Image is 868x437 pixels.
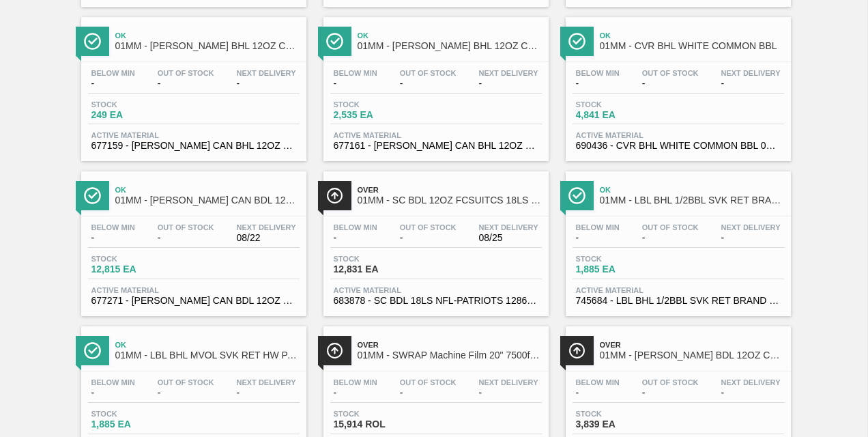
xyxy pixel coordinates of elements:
span: 01MM - SC BDL 12OZ FCSUITCS 18LS NFL PATRIOTS [358,195,542,206]
span: Out Of Stock [400,378,457,386]
span: 01MM - CARR BDL 12OZ CAN 30/12 CAN PK - NEW HAMPSHIRE NCAA PROMO [600,350,784,361]
span: Next Delivery [237,378,296,386]
span: Stock [334,100,429,109]
img: Ícone [568,33,585,50]
span: Out Of Stock [400,223,457,231]
span: Active Material [91,286,296,294]
a: ÍconeOk01MM - CVR BHL WHITE COMMON BBLBelow Min-Out Of Stock-Next Delivery-Stock4,841 EAActive Ma... [555,7,798,162]
span: Stock [576,410,671,418]
span: Stock [334,255,429,263]
img: Ícone [568,342,585,359]
span: Below Min [576,378,620,386]
span: - [334,79,377,89]
span: Out Of Stock [400,69,457,77]
span: 677159 - CARR CAN BHL 12OZ FARMING CAN PK 12/12 C [91,141,296,151]
a: ÍconeOk01MM - [PERSON_NAME] BHL 12OZ CAN 30/12 CAN PK FARMING PROMOBelow Min-Out Of Stock-Next De... [313,7,555,162]
img: Ícone [568,187,585,204]
span: Next Delivery [721,223,781,231]
span: - [721,79,781,89]
span: 690436 - CVR BHL WHITE COMMON BBL 0716 465 ABIDRM [576,141,781,151]
span: Ok [115,186,300,194]
span: 01MM - CARR CAN BDL 12OZ PATRIOTS TWNSTK 30/12 [115,195,300,206]
span: Next Delivery [479,378,538,386]
span: 249 EA [91,110,187,120]
span: - [479,388,538,398]
span: Ok [115,31,300,40]
span: Below Min [334,69,377,77]
img: Ícone [84,187,101,204]
span: Stock [334,410,429,418]
span: Out Of Stock [158,223,214,231]
span: Below Min [334,223,377,231]
span: 01MM - CARR BHL 12OZ CAN 30/12 CAN PK FARMING PROMO [358,41,542,51]
span: Ok [115,341,300,349]
span: - [91,79,135,89]
span: - [721,388,781,398]
span: Below Min [334,378,377,386]
span: Out Of Stock [158,378,214,386]
span: Below Min [576,69,620,77]
span: 01MM - LBL BHL MVOL SVK RET HW PAPER #3 [115,350,300,361]
span: Out Of Stock [642,378,699,386]
img: Ícone [84,342,101,359]
span: - [576,79,620,89]
span: - [642,388,699,398]
span: - [479,79,538,89]
span: 08/25 [479,233,538,243]
span: Out Of Stock [642,223,699,231]
span: - [576,388,620,398]
span: - [237,388,296,398]
a: ÍconeOk01MM - [PERSON_NAME] CAN BDL 12OZ PATRIOTS TWNSTK 30/12Below Min-Out Of Stock-Next Deliver... [71,161,313,316]
span: - [158,388,214,398]
a: ÍconeOk01MM - [PERSON_NAME] BHL 12OZ CAN 12/12 CAN PK FARMING PROMOBelow Min-Out Of Stock-Next De... [71,7,313,162]
span: Next Delivery [721,69,781,77]
img: Ícone [326,342,343,359]
span: 01MM - SWRAP Machine Film 20" 7500ft 63 Gauge [358,350,542,361]
span: Next Delivery [237,223,296,231]
span: Below Min [91,223,135,231]
span: 01MM - LBL BHL 1/2BBL SVK RET BRAND PPS #4 [600,195,784,206]
span: - [400,233,457,243]
span: 3,839 EA [576,419,671,429]
span: Active Material [576,131,781,139]
span: Next Delivery [479,223,538,231]
span: - [237,79,296,89]
span: - [158,79,214,89]
img: Ícone [84,33,101,50]
span: - [91,388,135,398]
span: Ok [600,186,784,194]
span: Active Material [334,286,538,294]
span: Active Material [334,131,538,139]
img: Ícone [326,33,343,50]
span: - [400,388,457,398]
span: Out Of Stock [642,69,699,77]
a: ÍconeOver01MM - SC BDL 12OZ FCSUITCS 18LS NFL PATRIOTSBelow Min-Out Of Stock-Next Delivery08/25St... [313,161,555,316]
span: Stock [91,255,187,263]
span: 1,885 EA [576,264,671,274]
span: 677161 - CARR CAN BHL 12OZ FARMING TWNSTK 30/12 C [334,141,538,151]
span: 01MM - CARR BHL 12OZ CAN 12/12 CAN PK FARMING PROMO [115,41,300,51]
span: Over [358,341,542,349]
span: Stock [91,100,187,109]
span: Next Delivery [479,69,538,77]
span: 12,831 EA [334,264,429,274]
span: 4,841 EA [576,110,671,120]
span: - [400,79,457,89]
a: ÍconeOk01MM - LBL BHL 1/2BBL SVK RET BRAND PPS #4Below Min-Out Of Stock-Next Delivery-Stock1,885 ... [555,161,798,316]
span: Ok [358,31,542,40]
span: - [642,233,699,243]
span: 08/22 [237,233,296,243]
span: Below Min [576,223,620,231]
span: Active Material [91,131,296,139]
span: 1,885 EA [91,419,187,429]
span: 2,535 EA [334,110,429,120]
span: Below Min [91,69,135,77]
span: - [91,233,135,243]
span: Stock [576,255,671,263]
span: Over [600,341,784,349]
span: 01MM - CVR BHL WHITE COMMON BBL [600,41,784,51]
span: Below Min [91,378,135,386]
span: - [334,388,377,398]
span: Stock [576,100,671,109]
span: - [334,233,377,243]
